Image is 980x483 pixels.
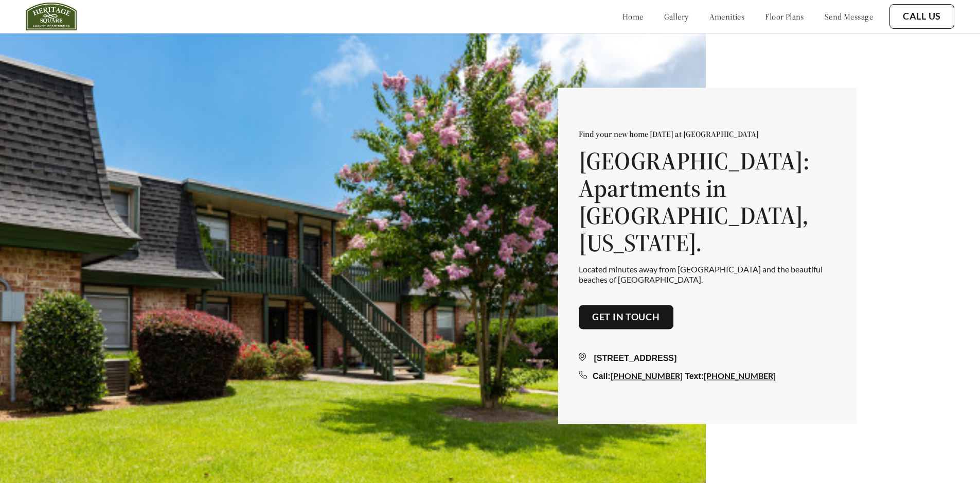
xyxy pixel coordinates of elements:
[592,312,660,323] a: Get in touch
[579,353,836,365] div: [STREET_ADDRESS]
[579,129,836,140] p: Find your new home [DATE] at [GEOGRAPHIC_DATA]
[664,11,689,22] a: gallery
[765,11,804,22] a: floor plans
[685,372,704,381] span: Text:
[889,4,954,29] button: Call Us
[579,305,673,330] button: Get in touch
[825,11,873,22] a: send message
[579,265,836,284] p: Located minutes away from [GEOGRAPHIC_DATA] and the beautiful beaches of [GEOGRAPHIC_DATA].
[709,11,745,22] a: amenities
[622,11,644,22] a: home
[579,148,836,256] h1: [GEOGRAPHIC_DATA]: Apartments in [GEOGRAPHIC_DATA], [US_STATE].
[611,371,683,381] a: [PHONE_NUMBER]
[26,3,77,30] img: heritage_square_logo.jpg
[593,372,611,381] span: Call:
[704,371,776,381] a: [PHONE_NUMBER]
[903,11,941,22] a: Call Us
